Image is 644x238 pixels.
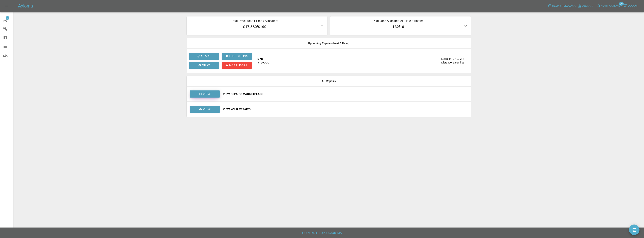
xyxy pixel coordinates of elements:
span: Logout [628,4,639,8]
p: £17,580 / £190 [190,24,320,30]
div: YT25UUV [257,61,269,64]
span: 6 [6,16,9,20]
a: View [190,92,220,95]
p: Directions [229,54,248,58]
span: Help & Feedback [552,4,575,8]
h6: Copyright © 2025 Axioma [3,231,641,236]
div: Distance: [441,61,452,64]
span: Notifications [601,4,620,8]
div: 9.95 miles [453,61,468,64]
p: View [203,107,211,111]
p: View [202,63,210,67]
button: Help & Feedback [547,3,576,9]
a: View [190,107,220,110]
button: Directions [222,53,252,60]
p: # of Jobs Allocated All Time / Month: [333,19,463,24]
p: View [203,92,211,96]
a: View Repairs Marketplace [223,92,468,96]
div: BYD [257,57,269,61]
th: Upcoming Repairs (Next 3 Days) [187,38,471,49]
p: 132 / 16 [333,24,463,30]
a: View [190,106,220,113]
p: Raise issue [229,63,248,67]
button: Start [189,53,219,60]
p: Total Revenue All Time / Allocated: [190,19,320,24]
a: Location:DN12 3AFDistance:9.95miles [425,57,468,64]
a: View [189,62,219,69]
div: Location: [441,57,452,61]
a: View [190,90,220,98]
button: Logout [623,3,640,9]
a: Account [577,3,596,9]
span: Account [582,4,595,8]
a: BYDYT25UUV [257,57,422,64]
p: Start [201,54,211,58]
h5: Axioma [18,3,33,9]
div: DN12 3AF [452,57,465,61]
button: availability [629,225,640,235]
button: Total Revenue All Time / Allocated:£17,580/£190 [187,16,327,35]
button: # of Jobs Allocated All Time / Month:132/16 [330,16,471,35]
a: View Your Repairs [223,107,468,111]
button: Open drawer [2,1,11,10]
span: 20 [619,2,624,6]
button: Notifications [596,3,621,9]
button: Raise issue [222,62,252,69]
th: All Repairs [187,76,471,87]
